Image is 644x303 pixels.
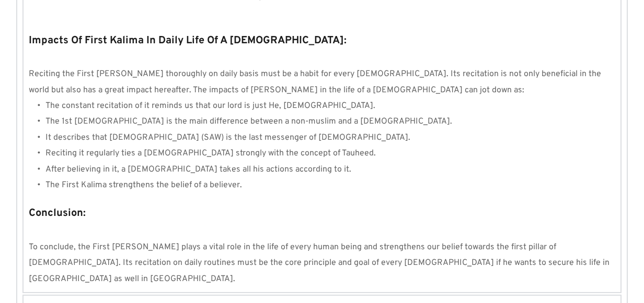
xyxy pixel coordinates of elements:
[29,242,612,284] span: To conclude, the First [PERSON_NAME] plays a vital role in the life of every human being and stre...
[45,132,410,143] span: It describes that [DEMOGRAPHIC_DATA] (SAW) is the last messenger of [DEMOGRAPHIC_DATA].
[45,116,452,127] span: The 1st [DEMOGRAPHIC_DATA] is the main difference between a non-muslim and a [DEMOGRAPHIC_DATA].
[45,101,375,111] span: The constant recitation of it reminds us that our lord is just He, [DEMOGRAPHIC_DATA].
[45,148,376,159] span: Reciting it regularly ties a [DEMOGRAPHIC_DATA] strongly with the concept of Tauheed.
[29,207,86,220] strong: Conclusion:
[45,180,242,190] span: The First Kalima strengthens the belief of a believer.
[45,164,351,175] span: After believing in it, a [DEMOGRAPHIC_DATA] takes all his actions according to it.
[29,34,347,47] strong: Impacts Of First Kalima In Daily Life Of A [DEMOGRAPHIC_DATA]:
[29,69,603,95] span: Reciting the First [PERSON_NAME] thoroughly on daily basis must be a habit for every [DEMOGRAPHIC...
